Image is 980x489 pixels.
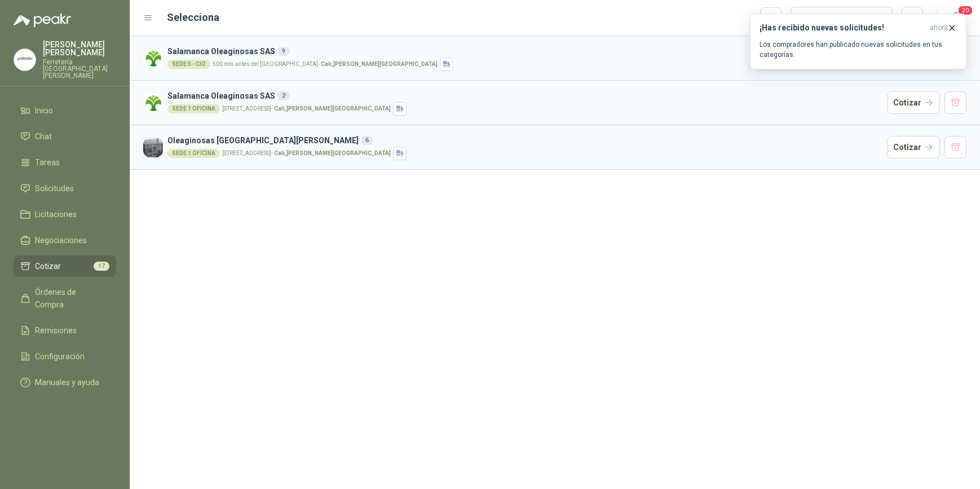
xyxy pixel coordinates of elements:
a: Solicitudes [14,178,116,199]
img: Logo peakr [14,14,71,27]
span: Negociaciones [35,234,87,246]
a: Tareas [14,152,116,173]
img: Company Logo [143,138,163,157]
p: [STREET_ADDRESS] - [222,151,391,156]
span: 20 [957,5,973,16]
p: [PERSON_NAME] [PERSON_NAME] [43,41,116,56]
h3: Oleaginosas [GEOGRAPHIC_DATA][PERSON_NAME] [167,134,882,147]
span: Órdenes de Compra [35,286,105,311]
button: 20 [946,8,966,28]
span: Cotizar [35,260,61,272]
div: SEDE 1 OFICINA [167,149,220,158]
strong: Cali , [PERSON_NAME][GEOGRAPHIC_DATA] [274,150,391,156]
h3: Salamanca Oleaginosas SAS [167,45,882,58]
a: Inicio [14,100,116,121]
h3: ¡Has recibido nuevas solicitudes! [760,23,925,33]
span: Inicio [35,104,53,117]
img: Company Logo [143,49,163,68]
a: Cotizar17 [14,255,116,277]
p: Los compradores han publicado nuevas solicitudes en tus categorías. [760,39,957,60]
img: Company Logo [14,49,36,71]
div: 9 [277,47,290,56]
span: Solicitudes [35,182,74,195]
span: Chat [35,130,52,143]
span: Tareas [35,156,60,169]
span: Manuales y ayuda [35,376,99,389]
a: Manuales y ayuda [14,372,116,393]
strong: Cali , [PERSON_NAME][GEOGRAPHIC_DATA] [274,105,391,112]
button: ¡Has recibido nuevas solicitudes!ahora Los compradores han publicado nuevas solicitudes en tus ca... [750,14,966,69]
span: 17 [94,262,109,271]
h3: Salamanca Oleaginosas SAS [167,90,882,102]
strong: Cali , [PERSON_NAME][GEOGRAPHIC_DATA] [321,61,438,67]
p: 500 mts antes del [GEOGRAPHIC_DATA] - [213,61,438,67]
button: Cargar cotizaciones [791,7,893,29]
a: Licitaciones [14,204,116,225]
img: Company Logo [143,93,163,113]
div: 6 [361,136,373,145]
a: Chat [14,126,116,147]
div: SEDE 5 - CIO [167,60,210,69]
span: Remisiones [35,324,77,337]
a: Configuración [14,346,116,367]
span: ahora [930,23,948,33]
div: 2 [277,91,290,100]
span: Licitaciones [35,208,77,221]
div: SEDE 1 OFICINA [167,104,220,113]
p: Ferretería [GEOGRAPHIC_DATA][PERSON_NAME] [43,59,116,79]
a: Remisiones [14,320,116,341]
h2: Selecciona [167,10,219,25]
a: Órdenes de Compra [14,281,116,315]
button: Cotizar [887,91,940,114]
button: Cotizar [887,136,940,158]
a: Negociaciones [14,230,116,251]
span: Configuración [35,350,85,363]
p: [STREET_ADDRESS] - [222,106,391,112]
